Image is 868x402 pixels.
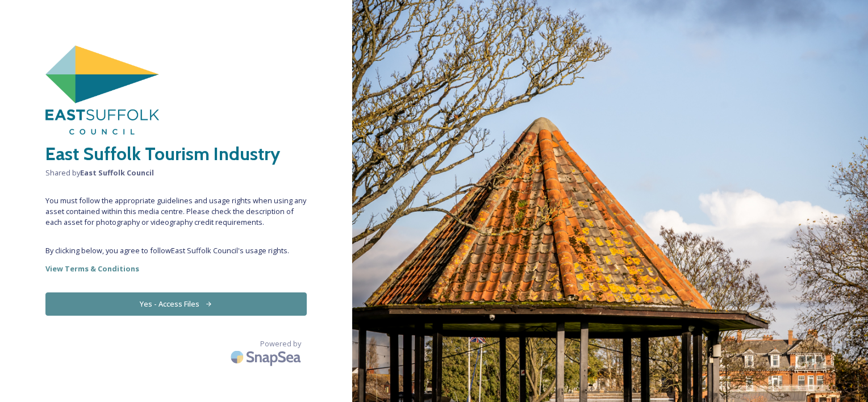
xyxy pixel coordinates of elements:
[45,292,307,316] button: Yes - Access Files
[45,167,307,178] span: Shared by
[45,140,307,167] h2: East Suffolk Tourism Industry
[227,344,307,370] img: SnapSea Logo
[45,45,159,135] img: East%20Suffolk%20Council.png
[80,167,154,178] strong: East Suffolk Council
[45,195,307,228] span: You must follow the appropriate guidelines and usage rights when using any asset contained within...
[45,262,307,275] a: View Terms & Conditions
[260,338,301,349] span: Powered by
[45,263,139,274] strong: View Terms & Conditions
[45,245,307,256] span: By clicking below, you agree to follow East Suffolk Council 's usage rights.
